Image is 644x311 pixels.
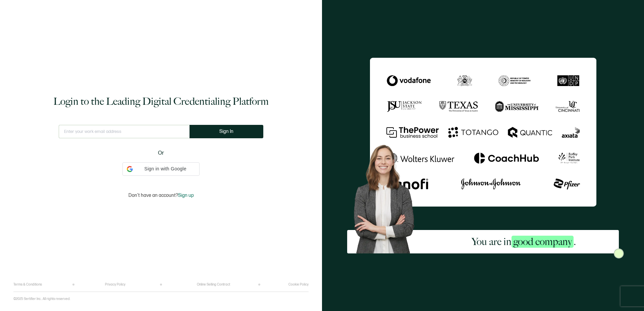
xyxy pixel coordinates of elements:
[59,125,190,138] input: Enter your work email address
[128,192,194,198] p: Don't have an account?
[288,283,309,287] a: Cookie Policy
[190,125,263,138] button: Sign In
[512,236,574,248] span: good company
[53,95,269,108] h1: Login to the Leading Digital Credentialing Platform
[219,129,233,134] span: Sign In
[178,192,194,198] span: Sign up
[158,149,164,157] span: Or
[136,165,195,172] span: Sign in with Google
[370,58,596,207] img: Sertifier Login - You are in <span class="strong-h">good company</span>.
[105,283,125,287] a: Privacy Policy
[122,162,200,176] div: Sign in with Google
[13,283,42,287] a: Terms & Conditions
[13,297,70,301] p: ©2025 Sertifier Inc.. All rights reserved.
[197,283,230,287] a: Online Selling Contract
[614,248,624,258] img: Sertifier Login
[347,139,429,253] img: Sertifier Login - You are in <span class="strong-h">good company</span>. Hero
[472,235,576,248] h2: You are in .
